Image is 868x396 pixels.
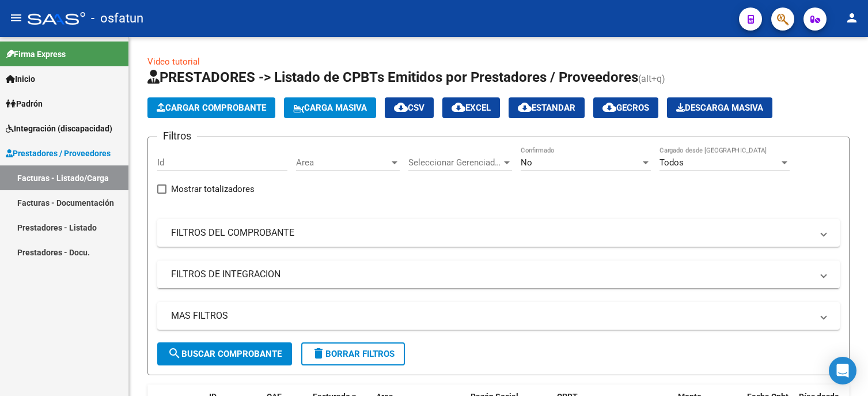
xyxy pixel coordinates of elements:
span: Area [296,157,389,168]
span: Carga Masiva [293,103,367,113]
mat-expansion-panel-header: FILTROS DEL COMPROBANTE [157,219,840,247]
span: (alt+q) [638,73,665,84]
span: Padrón [6,97,43,110]
button: Carga Masiva [284,97,376,118]
span: Buscar Comprobante [168,349,282,359]
span: PRESTADORES -> Listado de CPBTs Emitidos por Prestadores / Proveedores [147,69,638,85]
span: No [521,157,532,168]
button: EXCEL [442,97,500,118]
button: Cargar Comprobante [147,97,275,118]
mat-icon: cloud_download [518,100,532,114]
mat-icon: search [168,346,181,360]
div: Open Intercom Messenger [829,357,856,384]
app-download-masive: Descarga masiva de comprobantes (adjuntos) [667,97,772,118]
mat-icon: delete [312,346,325,360]
span: Mostrar totalizadores [171,182,255,196]
span: Descarga Masiva [676,103,763,113]
span: Gecros [602,103,649,113]
button: CSV [385,97,434,118]
span: Firma Express [6,48,66,61]
mat-panel-title: FILTROS DE INTEGRACION [171,268,812,281]
span: Seleccionar Gerenciador [408,157,502,168]
button: Estandar [509,97,585,118]
span: Todos [659,157,684,168]
span: CSV [394,103,424,113]
mat-icon: cloud_download [602,100,616,114]
mat-expansion-panel-header: MAS FILTROS [157,302,840,330]
a: Video tutorial [147,56,200,67]
button: Buscar Comprobante [157,342,292,365]
mat-icon: person [845,11,859,25]
span: - osfatun [91,6,143,31]
mat-expansion-panel-header: FILTROS DE INTEGRACION [157,261,840,288]
button: Gecros [593,97,658,118]
span: Cargar Comprobante [157,103,266,113]
button: Descarga Masiva [667,97,772,118]
button: Borrar Filtros [301,342,405,365]
mat-icon: menu [9,11,23,25]
span: EXCEL [452,103,491,113]
mat-icon: cloud_download [452,100,465,114]
mat-icon: cloud_download [394,100,408,114]
span: Prestadores / Proveedores [6,147,111,160]
mat-panel-title: FILTROS DEL COMPROBANTE [171,227,812,239]
span: Borrar Filtros [312,349,395,359]
span: Inicio [6,73,35,85]
span: Integración (discapacidad) [6,122,112,135]
h3: Filtros [157,128,197,144]
mat-panel-title: MAS FILTROS [171,310,812,322]
span: Estandar [518,103,575,113]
